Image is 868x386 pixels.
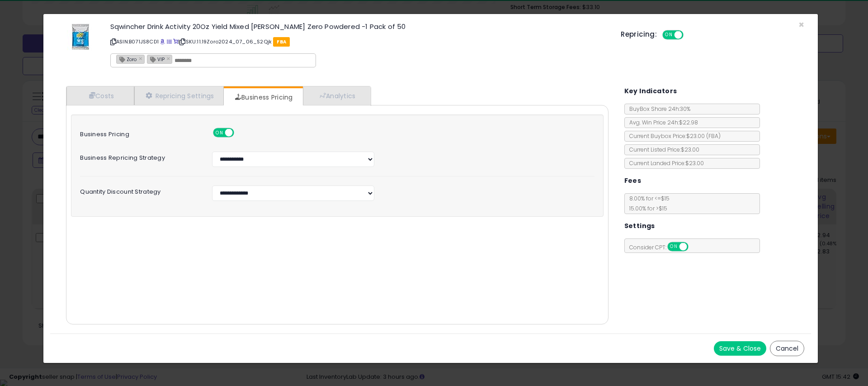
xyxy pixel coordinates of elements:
[214,129,225,137] span: ON
[714,341,766,356] button: Save & Close
[668,243,679,251] span: ON
[134,86,224,105] a: Repricing Settings
[625,119,698,126] span: Avg. Win Price 24h: $22.98
[706,132,721,140] span: ( FBA )
[273,37,290,47] span: FBA
[687,243,701,251] span: OFF
[625,146,699,153] span: Current Listed Price: $23.00
[110,23,607,30] h3: Sqwincher Drink Activity 20Oz Yield Mixed [PERSON_NAME] Zero Powdered -1 Pack of 50
[625,243,700,251] span: Consider CPT:
[73,128,205,138] label: Business Pricing
[224,88,302,106] a: Business Pricing
[624,220,655,232] h5: Settings
[167,54,172,62] a: ×
[663,31,675,39] span: ON
[625,132,721,140] span: Current Buybox Price:
[686,132,721,140] span: $23.00
[139,54,144,62] a: ×
[621,31,657,38] h5: Repricing:
[160,38,165,45] a: BuyBox page
[173,38,178,45] a: Your listing only
[110,34,607,49] p: ASIN: B071JS8CD1 | SKU: 11.19Zoro2024_07_06_S2Qjk
[625,105,690,113] span: BuyBox Share 24h: 30%
[147,55,165,63] span: VIP
[682,31,697,39] span: OFF
[624,86,677,97] h5: Key Indicators
[303,86,370,105] a: Analytics
[625,205,667,212] span: 15.00 % for > $15
[798,18,804,31] span: ×
[73,152,205,161] label: Business Repricing Strategy
[73,186,205,195] label: Quantity Discount Strategy
[625,195,670,212] span: 8.00 % for <= $15
[770,341,804,356] button: Cancel
[117,55,137,63] span: Zoro
[624,175,642,186] h5: Fees
[167,38,172,45] a: All offer listings
[233,129,247,137] span: OFF
[66,86,134,105] a: Costs
[67,23,94,50] img: 41+qpasIp9L._SL60_.jpg
[625,159,704,167] span: Current Landed Price: $23.00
